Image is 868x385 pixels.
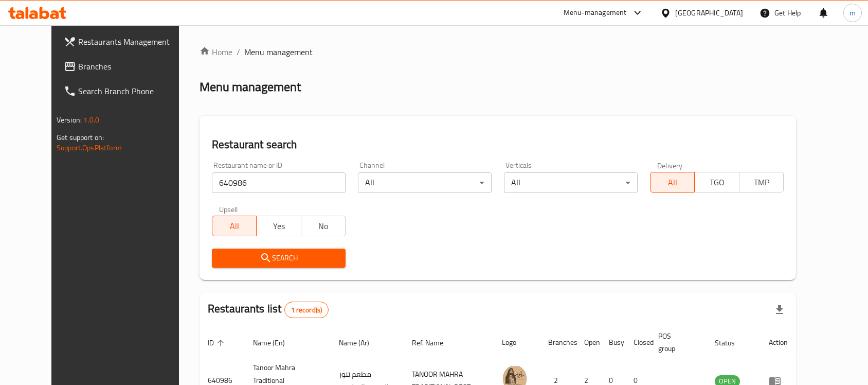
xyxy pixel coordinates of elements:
[658,330,694,355] span: POS group
[83,113,99,127] span: 1.0.0
[253,337,298,349] span: Name (En)
[56,79,196,103] a: Search Branch Phone
[339,337,383,349] span: Name (Ar)
[78,60,188,73] span: Branches
[256,216,301,236] button: Yes
[261,219,297,234] span: Yes
[655,175,691,190] span: All
[216,219,252,234] span: All
[305,219,341,234] span: No
[57,141,122,154] a: Support.OpsPlatform
[78,36,188,48] span: Restaurants Management
[650,172,695,192] button: All
[56,54,196,79] a: Branches
[212,249,346,268] button: Search
[244,46,313,58] span: Menu management
[625,327,650,358] th: Closed
[208,301,329,318] h2: Restaurants list
[675,7,743,19] div: [GEOGRAPHIC_DATA]
[78,85,188,97] span: Search Branch Phone
[200,46,796,58] nav: breadcrumb
[767,297,792,322] div: Export file
[849,7,856,19] span: m
[657,162,683,169] label: Delivery
[219,205,238,213] label: Upsell
[212,172,346,193] input: Search for restaurant name or ID..
[601,327,625,358] th: Busy
[358,172,492,193] div: All
[761,327,796,358] th: Action
[284,302,329,318] div: Total records count
[212,216,257,236] button: All
[212,137,784,152] h2: Restaurant search
[494,327,540,358] th: Logo
[57,131,104,144] span: Get support on:
[564,7,627,19] div: Menu-management
[694,172,739,192] button: TGO
[739,172,784,192] button: TMP
[301,216,346,236] button: No
[237,46,240,58] li: /
[744,175,780,190] span: TMP
[699,175,735,190] span: TGO
[412,337,457,349] span: Ref. Name
[576,327,601,358] th: Open
[56,29,196,54] a: Restaurants Management
[208,337,227,349] span: ID
[285,305,329,315] span: 1 record(s)
[57,113,82,127] span: Version:
[540,327,576,358] th: Branches
[504,172,638,193] div: All
[200,46,232,58] a: Home
[715,337,748,349] span: Status
[220,252,337,265] span: Search
[200,79,301,95] h2: Menu management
